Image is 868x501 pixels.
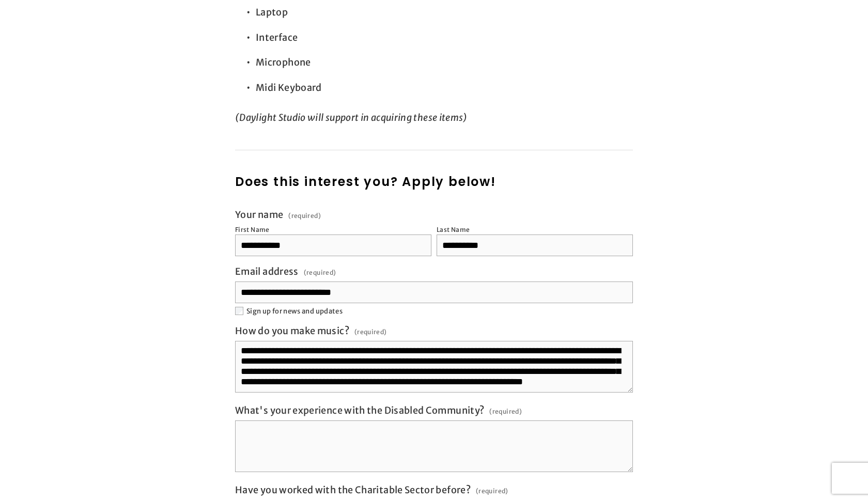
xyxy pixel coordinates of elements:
[256,52,633,73] p: Microphone
[256,2,633,23] p: Laptop
[476,484,508,498] span: (required)
[235,307,243,315] input: Sign up for news and updates
[304,265,336,279] span: (required)
[235,209,283,221] span: Your name
[235,173,633,191] h2: Does this interest you? Apply below!
[235,226,270,233] div: First Name
[256,27,633,48] p: Interface
[235,265,299,277] span: Email address
[246,307,343,316] span: Sign up for news and updates
[354,325,387,339] span: (required)
[288,213,321,219] span: (required)
[235,112,468,123] em: (Daylight Studio will support in acquiring these items)
[235,325,349,337] span: How do you make music?
[437,226,470,233] div: Last Name
[235,484,471,496] span: Have you worked with the Charitable Sector before?
[256,77,633,98] p: Midi Keyboard
[235,404,484,416] span: What's your experience with the Disabled Community?
[489,404,522,418] span: (required)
